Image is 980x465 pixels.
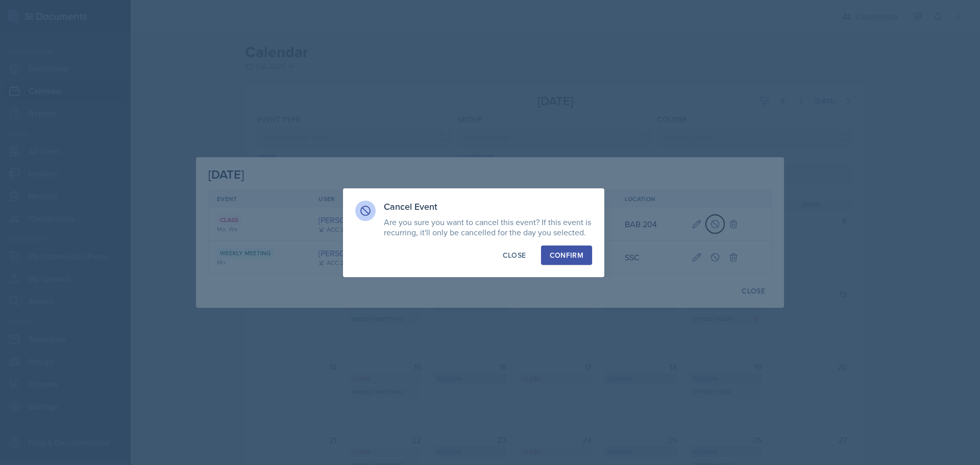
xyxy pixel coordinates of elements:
[384,217,592,237] p: Are you sure you want to cancel this event? If this event is recurring, it'll only be cancelled f...
[384,201,592,213] h3: Cancel Event
[541,246,592,265] button: Confirm
[503,250,526,260] div: Close
[550,250,583,260] div: Confirm
[494,246,535,265] button: Close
